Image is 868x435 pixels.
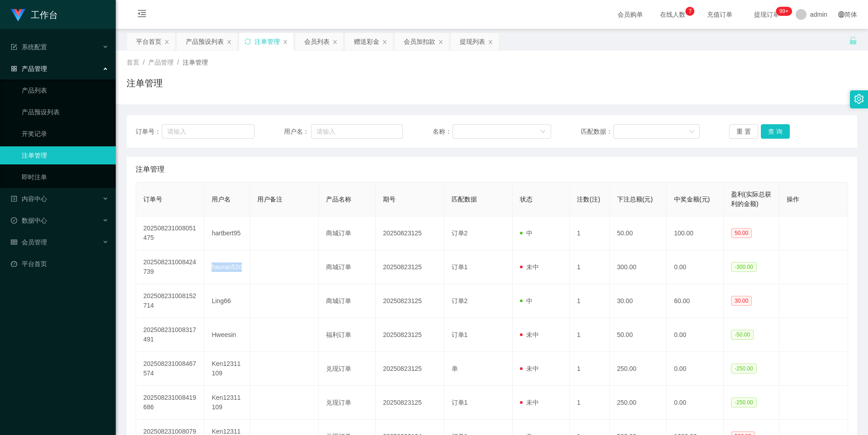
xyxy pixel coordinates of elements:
td: 20250823125 [376,352,444,386]
i: 图标: down [689,129,694,135]
td: 兑现订单 [319,352,376,386]
td: Ling66 [204,284,250,318]
td: hartbert95 [204,216,250,250]
td: 202508231008419686 [136,386,204,420]
i: 图标: menu-fold [127,0,157,29]
td: 0.00 [667,352,724,386]
div: 平台首页 [136,33,161,50]
span: 订单1 [452,331,468,338]
span: 中 [520,297,533,304]
td: 30.00 [610,284,667,318]
span: 产品管理 [148,59,174,66]
td: Ken12311109 [204,386,250,420]
span: 订单2 [452,229,468,237]
span: / [177,59,179,66]
p: 7 [689,7,692,16]
span: 未中 [520,331,539,338]
span: 用户备注 [257,196,283,203]
span: 会员管理 [11,239,47,246]
i: 图标: sync [245,38,251,45]
i: 图标: close [382,39,387,45]
h1: 工作台 [31,0,58,29]
span: 50.00 [731,228,752,238]
span: 期号 [383,196,396,203]
td: 0.00 [667,386,724,420]
td: haoran520 [204,250,250,284]
span: 订单号 [143,196,162,203]
span: 未中 [520,399,539,406]
td: 250.00 [610,352,667,386]
td: 1 [570,284,609,318]
i: 图标: close [332,39,338,45]
td: 250.00 [610,386,667,420]
td: 1 [570,250,609,284]
a: 图标: dashboard平台首页 [11,255,108,273]
span: 订单1 [452,263,468,271]
td: 兑现订单 [319,386,376,420]
td: 202508231008424739 [136,250,204,284]
i: 图标: close [488,39,493,45]
span: 状态 [520,196,533,203]
a: 注单管理 [22,146,108,164]
td: 1 [570,386,609,420]
i: 图标: close [283,39,288,45]
div: 产品预设列表 [186,33,224,50]
span: 下注总额(元) [617,196,653,203]
td: 商城订单 [319,216,376,250]
a: 即时注单 [22,168,108,186]
td: 100.00 [667,216,724,250]
span: 注单管理 [136,164,165,175]
a: 产品列表 [22,81,108,99]
button: 重 置 [729,124,758,139]
td: 1 [570,352,609,386]
span: 未中 [520,263,539,271]
td: 300.00 [610,250,667,284]
input: 请输入 [311,124,403,139]
span: 匹配数据 [452,196,477,203]
i: 图标: appstore-o [11,65,17,72]
i: 图标: down [540,129,546,135]
span: 30.00 [731,296,752,306]
i: 图标: profile [11,196,17,202]
i: 图标: check-circle-o [11,217,17,224]
i: 图标: form [11,44,17,50]
span: 订单2 [452,297,468,304]
span: 注单管理 [183,59,208,66]
span: 首页 [127,59,139,66]
div: 会员加扣款 [404,33,435,50]
i: 图标: table [11,239,17,245]
td: 0.00 [667,318,724,352]
td: Ken12311109 [204,352,250,386]
input: 请输入 [162,124,254,139]
h1: 注单管理 [127,76,163,90]
td: 20250823125 [376,250,444,284]
td: 50.00 [610,318,667,352]
i: 图标: global [838,11,844,18]
div: 提现列表 [460,33,485,50]
span: 订单1 [452,399,468,406]
a: 开奖记录 [22,125,108,143]
td: 福利订单 [319,318,376,352]
button: 查 询 [761,124,790,139]
span: 未中 [520,365,539,372]
span: 中奖金额(元) [674,196,710,203]
td: Hweesin [204,318,250,352]
td: 202508231008051475 [136,216,204,250]
span: 匹配数据： [581,127,613,136]
td: 20250823125 [376,386,444,420]
sup: 7 [685,7,694,16]
td: 60.00 [667,284,724,318]
td: 202508231008152714 [136,284,204,318]
td: 1 [570,216,609,250]
span: 操作 [787,196,799,203]
span: 用户名 [212,196,231,203]
sup: 925 [776,7,792,16]
img: logo.9652507e.png [11,9,25,22]
span: 盈利(实际总获利的金额) [731,191,771,207]
td: 50.00 [610,216,667,250]
td: 商城订单 [319,284,376,318]
td: 20250823125 [376,284,444,318]
span: 名称： [433,127,453,136]
div: 赠送彩金 [354,33,379,50]
span: 产品名称 [326,196,351,203]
